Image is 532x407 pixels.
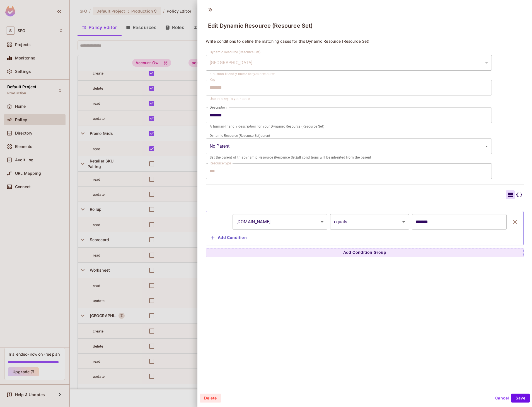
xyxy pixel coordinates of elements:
p: Write conditions to define the matching cases for this Dynamic Resource (Resource Set) [206,39,524,44]
div: equals [330,214,409,230]
div: Without label [206,138,492,154]
p: Set the parent of this Dynamic Resource (Resource Set) all conditions will be inherited from the ... [210,155,488,161]
p: a human-friendly name for your resource [210,71,488,77]
label: Resource type [210,161,231,166]
button: Add Condition [209,233,249,242]
button: Cancel [493,394,511,403]
label: Key [210,77,215,82]
p: A human-friendly description for your Dynamic Resource (Resource Set) [210,124,488,130]
label: Description [210,105,227,110]
label: Dynamic Resource (Resource Set) [210,50,261,54]
label: Dynamic Resource (Resource Set) parent [210,133,270,138]
p: Use this key in your code. [210,96,488,102]
span: Edit Dynamic Resource (Resource Set) [208,22,313,29]
div: [DOMAIN_NAME] [233,214,327,230]
div: Without label [206,55,492,71]
button: Add Condition Group [206,248,524,257]
button: Delete [200,394,221,403]
button: Save [511,394,530,403]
